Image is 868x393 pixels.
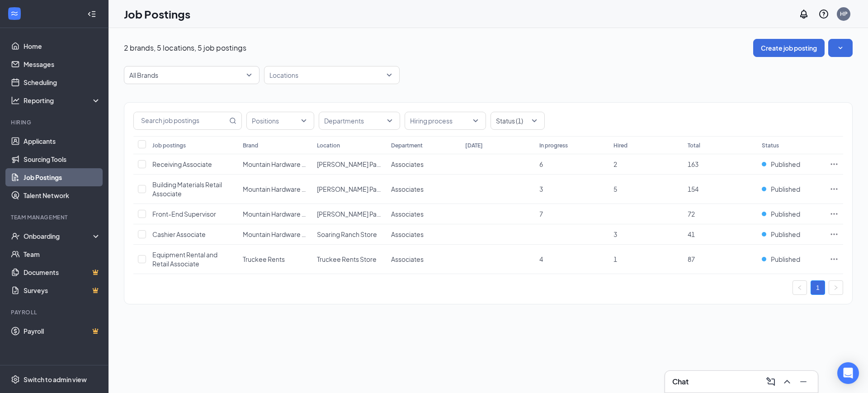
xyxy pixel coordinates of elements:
a: PayrollCrown [24,322,101,340]
span: Equipment Rental and Retail Associate [152,251,217,268]
span: Truckee Rents [243,255,285,263]
button: Create job posting [753,39,825,57]
td: Donner Pass Store [312,154,387,175]
li: 1 [811,280,825,295]
span: Published [771,160,800,169]
a: 1 [811,281,825,294]
span: [PERSON_NAME] Pass Store [317,160,401,168]
li: Next Page [829,280,843,295]
td: Mountain Hardware and Sports [238,154,312,175]
svg: Settings [11,375,20,384]
div: Payroll [11,308,99,316]
span: 6 [539,160,543,168]
span: 87 [688,255,695,263]
div: Team Management [11,213,99,221]
svg: ChevronUp [782,376,793,387]
div: Department [391,142,423,149]
th: [DATE] [461,136,535,154]
a: Team [24,245,101,263]
a: Job Postings [24,168,101,186]
span: Building Materials Retail Associate [152,180,222,198]
td: Soaring Ranch Store [312,224,387,245]
td: Truckee Rents [238,245,312,274]
span: Soaring Ranch Store [317,230,377,238]
span: 163 [688,160,698,168]
svg: Ellipses [830,160,839,169]
svg: Ellipses [830,185,839,194]
div: Open Intercom Messenger [837,362,859,384]
svg: UserCheck [11,232,20,241]
span: Associates [391,185,424,193]
span: [PERSON_NAME] Pass Store [317,185,401,193]
span: 4 [539,255,543,263]
div: Location [317,142,340,149]
span: Published [771,230,800,239]
button: ComposeMessage [764,374,778,389]
span: Cashier Associate [152,230,206,238]
span: Associates [391,210,424,218]
span: [PERSON_NAME] Pass Store [317,210,401,218]
th: Hired [609,136,683,154]
svg: Ellipses [830,230,839,239]
svg: ComposeMessage [765,376,776,387]
svg: Notifications [798,9,809,19]
svg: QuestionInfo [818,9,829,19]
a: Scheduling [24,73,101,91]
td: Associates [387,154,461,175]
div: Onboarding [24,232,93,241]
td: Donner Pass Store [312,204,387,224]
svg: Ellipses [830,255,839,264]
span: 7 [539,210,543,218]
a: Applicants [24,132,101,150]
a: SurveysCrown [24,281,101,299]
button: right [829,280,843,295]
span: 72 [688,210,695,218]
th: In progress [535,136,609,154]
th: Total [683,136,757,154]
button: Minimize [796,374,811,389]
td: Truckee Rents Store [312,245,387,274]
td: Mountain Hardware and Sports [238,224,312,245]
td: Associates [387,175,461,204]
button: ChevronUp [780,374,794,389]
span: 3 [613,230,617,238]
svg: Minimize [798,376,809,387]
span: 5 [613,185,617,193]
span: left [797,285,802,290]
span: Associates [391,255,424,263]
span: Associates [391,230,424,238]
a: Sourcing Tools [24,150,101,168]
span: 41 [688,230,695,238]
span: right [833,285,839,290]
span: Published [771,209,800,218]
span: 1 [613,255,617,263]
div: Reporting [24,96,101,105]
div: Hiring [11,118,99,126]
span: Mountain Hardware and Sports [243,185,334,193]
span: Published [771,185,800,194]
svg: Analysis [11,96,20,105]
span: Associates [391,160,424,168]
span: Mountain Hardware and Sports [243,160,334,168]
th: Status [757,136,825,154]
a: Messages [24,55,101,73]
svg: Collapse [87,9,96,19]
span: Truckee Rents Store [317,255,377,263]
td: Mountain Hardware and Sports [238,204,312,224]
li: Previous Page [793,280,807,295]
div: Switch to admin view [24,375,87,384]
p: 2 brands, 5 locations, 5 job postings [124,43,246,53]
span: Published [771,255,800,264]
button: left [793,280,807,295]
button: SmallChevronDown [828,39,853,57]
span: Mountain Hardware and Sports [243,210,334,218]
input: Search job postings [134,112,227,129]
a: DocumentsCrown [24,263,101,281]
td: Associates [387,204,461,224]
svg: WorkstreamLogo [10,9,19,18]
span: 2 [613,160,617,168]
td: Associates [387,224,461,245]
h1: Job Postings [124,6,190,22]
svg: Ellipses [830,209,839,218]
span: Mountain Hardware and Sports [243,230,334,238]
